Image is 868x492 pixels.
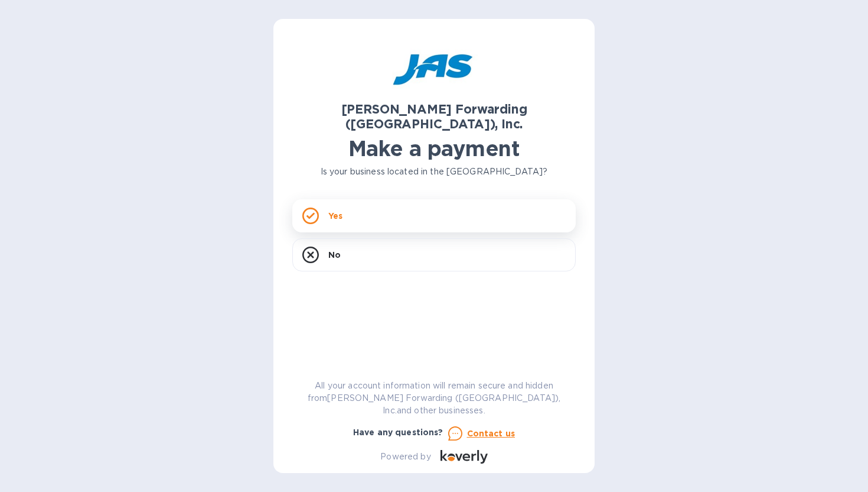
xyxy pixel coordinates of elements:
p: Yes [328,210,342,222]
b: Have any questions? [353,428,443,437]
p: Powered by [380,451,430,463]
b: [PERSON_NAME] Forwarding ([GEOGRAPHIC_DATA]), Inc. [341,102,527,131]
p: No [328,249,341,261]
p: All your account information will remain secure and hidden from [PERSON_NAME] Forwarding ([GEOGRA... [292,380,576,417]
u: Contact us [467,429,515,438]
h1: Make a payment [292,136,576,161]
p: Is your business located in the [GEOGRAPHIC_DATA]? [292,166,576,178]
